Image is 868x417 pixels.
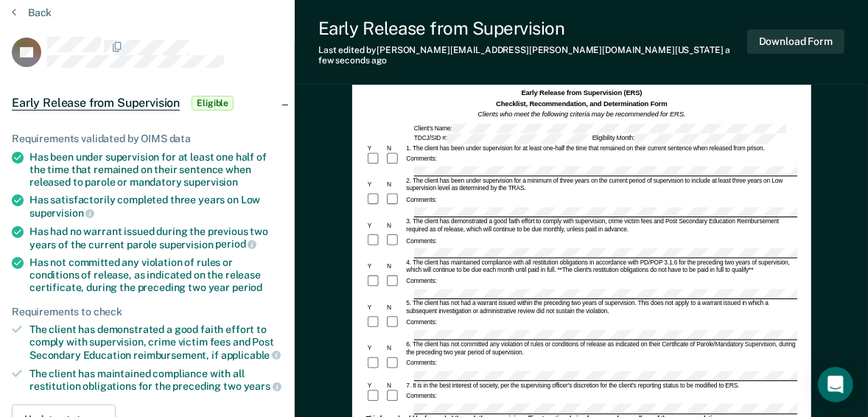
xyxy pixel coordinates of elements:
[818,367,853,402] div: Open Intercom Messenger
[12,6,52,19] button: Back
[385,304,405,311] div: N
[366,222,385,229] div: Y
[366,345,385,352] div: Y
[29,368,283,393] div: The client has maintained compliance with all restitution obligations for the preceding two
[385,382,405,389] div: N
[405,218,797,234] div: 3. The client has demonstrated a good faith effort to comply with supervision, crime victim fees ...
[405,393,438,400] div: Comments:
[385,263,405,270] div: N
[405,155,438,163] div: Comments:
[405,300,797,315] div: 5. The client has not had a warrant issued within the preceding two years of supervision. This do...
[747,29,844,54] button: Download Form
[12,96,180,111] span: Early Release from Supervision
[29,207,94,219] span: supervision
[405,144,797,151] div: 1. The client has been under supervision for at least one-half the time that remained on their cu...
[413,123,788,133] div: Client's Name:
[244,380,281,392] span: years
[385,144,405,151] div: N
[405,196,438,203] div: Comments:
[29,323,283,361] div: The client has demonstrated a good faith effort to comply with supervision, crime victim fees and...
[591,133,778,143] div: Eligibility Month:
[12,133,283,145] div: Requirements validated by OIMS data
[366,144,385,151] div: Y
[12,306,283,318] div: Requirements to check
[29,225,283,250] div: Has had no warrant issued during the previous two years of the current parole supervision
[405,236,438,244] div: Comments:
[405,360,438,367] div: Comments:
[318,45,747,66] div: Last edited by [PERSON_NAME][EMAIL_ADDRESS][PERSON_NAME][DOMAIN_NAME][US_STATE]
[405,177,797,192] div: 2. The client has been under supervision for a minimum of three years on the current period of su...
[366,263,385,270] div: Y
[232,281,262,293] span: period
[385,222,405,229] div: N
[521,89,642,97] strong: Early Release from Supervision (ERS)
[215,238,256,250] span: period
[29,256,283,293] div: Has not committed any violation of rules or conditions of release, as indicated on the release ce...
[366,304,385,311] div: Y
[192,96,234,111] span: Eligible
[405,382,797,389] div: 7. It is in the best interest of society, per the supervising officer's discretion for the client...
[477,110,685,117] em: Clients who meet the following criteria may be recommended for ERS.
[496,99,668,107] strong: Checklist, Recommendation, and Determination Form
[184,176,238,188] span: supervision
[405,340,797,356] div: 6. The client has not committed any violation of rules or conditions of release as indicated on t...
[385,345,405,352] div: N
[366,181,385,189] div: Y
[29,194,283,219] div: Has satisfactorily completed three years on Low
[366,382,385,389] div: Y
[318,18,747,39] div: Early Release from Supervision
[221,349,281,361] span: applicable
[405,278,438,285] div: Comments:
[413,133,591,143] div: TDCJ/SID #:
[318,45,730,66] span: a few seconds ago
[29,151,283,188] div: Has been under supervision for at least one half of the time that remained on their sentence when...
[385,181,405,189] div: N
[405,259,797,274] div: 4. The client has maintained compliance with all restitution obligations in accordance with PD/PO...
[405,318,438,326] div: Comments:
